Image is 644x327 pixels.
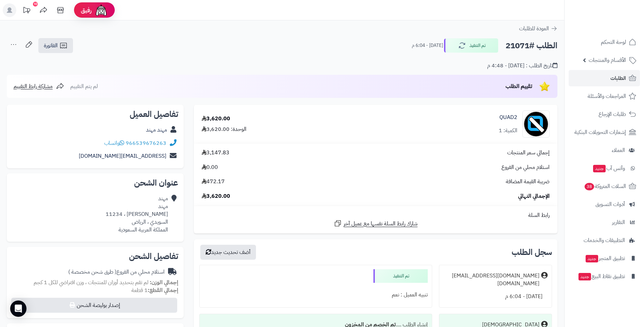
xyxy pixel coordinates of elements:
span: رفيق [81,6,92,14]
a: مهند مهند [146,126,167,134]
a: إشعارات التحويلات البنكية [569,124,640,140]
span: استلام محلي من الفروع [501,163,550,171]
img: logo-2.png [598,19,638,33]
span: لم تقم بتحديد أوزان للمنتجات ، وزن افتراضي للكل 1 كجم [34,278,148,287]
span: العملاء [612,145,625,155]
span: الأقسام والمنتجات [589,55,626,65]
h2: تفاصيل الشحن [12,252,178,260]
a: العودة للطلبات [519,24,557,33]
a: الطلبات [569,70,640,86]
div: 10 [33,2,38,6]
span: المراجعات والأسئلة [588,91,626,101]
strong: إجمالي الوزن: [150,278,178,287]
a: واتساب [104,139,124,147]
span: إشعارات التحويلات البنكية [574,127,626,137]
span: 472.17 [202,178,225,186]
a: [EMAIL_ADDRESS][DOMAIN_NAME] [79,152,166,160]
a: QUAD2 [499,114,517,121]
a: مشاركة رابط التقييم [14,82,64,90]
a: لوحة التحكم [569,34,640,50]
span: لم يتم التقييم [70,82,98,90]
a: التقارير [569,214,640,230]
div: تم التنفيذ [373,269,428,283]
span: 3,620.00 [202,192,230,200]
img: ai-face.png [94,3,108,17]
span: أدوات التسويق [595,200,625,209]
span: السلات المتروكة [584,182,626,191]
button: تم التنفيذ [444,38,498,53]
div: Open Intercom Messenger [10,300,26,317]
button: إصدار بوليصة الشحن [11,298,177,313]
div: الكمية: 1 [499,127,517,135]
small: 1 قطعة [131,286,178,294]
h3: سجل الطلب [512,248,552,256]
div: استلام محلي من الفروع [68,268,165,276]
a: تطبيق نقاط البيعجديد [569,268,640,285]
strong: إجمالي القطع: [148,286,178,294]
span: 38 [585,183,594,190]
div: رابط السلة [197,211,555,219]
div: [DOMAIN_NAME][EMAIL_ADDRESS][DOMAIN_NAME] [443,272,539,288]
a: الفاتورة [38,38,73,53]
div: الوحدة: 3,620.00 [202,125,246,133]
span: الطلبات [610,73,626,83]
div: مهند مهند [PERSON_NAME] ، 11234 السويدي ، الرياض المملكة العربية السعودية [106,195,168,234]
img: no_image-90x90.png [523,110,549,138]
button: أضف تحديث جديد [200,245,256,260]
span: تطبيق المتجر [585,254,625,263]
span: ( طرق شحن مخصصة ) [68,268,116,276]
a: السلات المتروكة38 [569,178,640,194]
span: مشاركة رابط التقييم [14,82,53,90]
h2: عنوان الشحن [12,179,178,187]
span: ضريبة القيمة المضافة [506,178,550,186]
a: التطبيقات والخدمات [569,232,640,248]
span: طلبات الإرجاع [599,109,626,119]
span: تطبيق نقاط البيع [578,272,625,281]
a: وآتس آبجديد [569,160,640,176]
div: 3,620.00 [202,115,230,123]
a: أدوات التسويق [569,196,640,212]
a: العملاء [569,142,640,158]
a: تطبيق المتجرجديد [569,250,640,266]
a: 966539676263 [126,139,166,147]
span: جديد [586,255,598,262]
span: التطبيقات والخدمات [584,236,625,245]
a: تحديثات المنصة [18,3,35,19]
div: [DATE] - 6:04 م [443,290,548,303]
span: الفاتورة [44,41,58,50]
a: طلبات الإرجاع [569,106,640,122]
small: [DATE] - 6:04 م [412,42,443,49]
span: 0.00 [202,163,218,171]
h2: تفاصيل العميل [12,110,178,118]
div: تنبيه العميل : نعم [204,288,428,302]
span: إجمالي سعر المنتجات [507,149,550,157]
a: المراجعات والأسئلة [569,88,640,104]
span: التقارير [612,218,625,227]
span: العودة للطلبات [519,24,549,33]
span: وآتس آب [592,163,625,173]
h2: الطلب #21071 [505,39,557,53]
a: شارك رابط السلة نفسها مع عميل آخر [334,219,418,228]
span: شارك رابط السلة نفسها مع عميل آخر [344,220,418,228]
span: تقييم الطلب [505,82,532,90]
span: لوحة التحكم [601,37,626,47]
span: جديد [593,165,606,172]
span: جديد [578,273,591,280]
div: تاريخ الطلب : [DATE] - 4:48 م [487,62,557,70]
span: الإجمالي النهائي [518,192,550,200]
span: 3,147.83 [202,149,229,157]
